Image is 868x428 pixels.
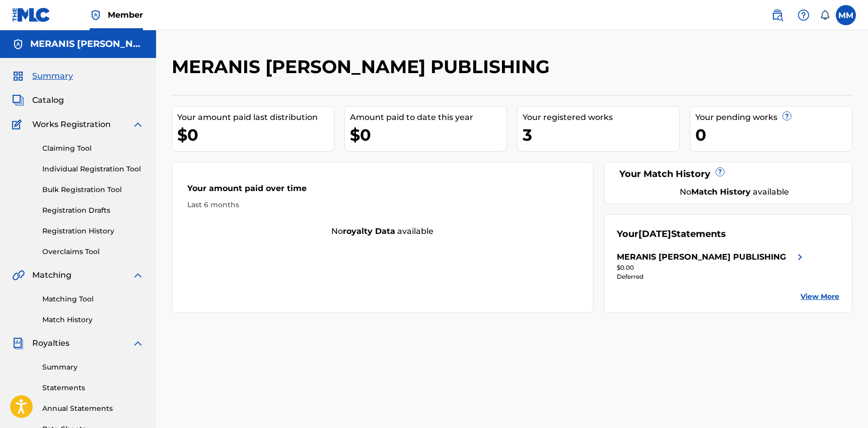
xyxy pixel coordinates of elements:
[42,247,144,257] a: Overclaims Tool
[32,94,64,106] span: Catalog
[42,294,144,304] a: Matching Tool
[836,5,856,25] div: User Menu
[801,291,839,302] a: View More
[177,124,334,146] div: $0
[12,70,24,82] img: Summary
[187,200,578,210] div: Last 6 months
[42,362,144,373] a: Summary
[617,263,806,272] div: $0.00
[42,185,144,195] a: Bulk Registration Tool
[90,9,102,21] img: Top Rightsholder
[771,9,783,21] img: search
[42,205,144,216] a: Registration Drafts
[695,111,852,124] div: Your pending works
[42,383,144,393] a: Statements
[617,251,806,281] a: MERANIS [PERSON_NAME] PUBLISHINGright chevron icon$0.00Deferred
[132,118,144,131] img: expand
[12,269,25,281] img: Matching
[12,94,24,106] img: Catalog
[132,337,144,349] img: expand
[617,227,726,241] div: Your Statements
[767,5,787,25] a: Public Search
[12,118,25,131] img: Works Registration
[783,112,791,120] span: ?
[617,251,786,263] div: MERANIS [PERSON_NAME] PUBLISHING
[350,111,507,124] div: Amount paid to date this year
[12,337,24,349] img: Royalties
[30,38,144,50] h5: MERANIS MOSS PUBLISHING
[820,10,830,20] div: Notifications
[177,111,334,124] div: Your amount paid last distribution
[794,251,806,263] img: right chevron icon
[32,337,69,349] span: Royalties
[42,403,144,414] a: Annual Statements
[638,228,671,239] span: [DATE]
[350,124,507,146] div: $0
[187,182,578,200] div: Your amount paid over time
[716,168,724,176] span: ?
[617,272,806,281] div: Deferred
[108,9,143,21] span: Member
[12,38,24,50] img: Accounts
[32,269,71,281] span: Matching
[32,118,111,131] span: Works Registration
[32,70,73,82] span: Summary
[798,9,810,21] img: help
[42,143,144,154] a: Claiming Tool
[793,5,814,25] div: Help
[523,124,679,146] div: 3
[12,70,73,82] a: SummarySummary
[523,111,679,124] div: Your registered works
[12,8,51,22] img: MLC Logo
[343,226,395,236] strong: royalty data
[42,164,144,174] a: Individual Registration Tool
[691,187,751,197] strong: Match History
[629,186,840,198] div: No available
[172,55,555,78] h2: MERANIS [PERSON_NAME] PUBLISHING
[617,167,840,181] div: Your Match History
[695,124,852,146] div: 0
[42,226,144,236] a: Registration History
[172,225,593,237] div: No available
[42,315,144,325] a: Match History
[12,94,64,106] a: CatalogCatalog
[132,269,144,281] img: expand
